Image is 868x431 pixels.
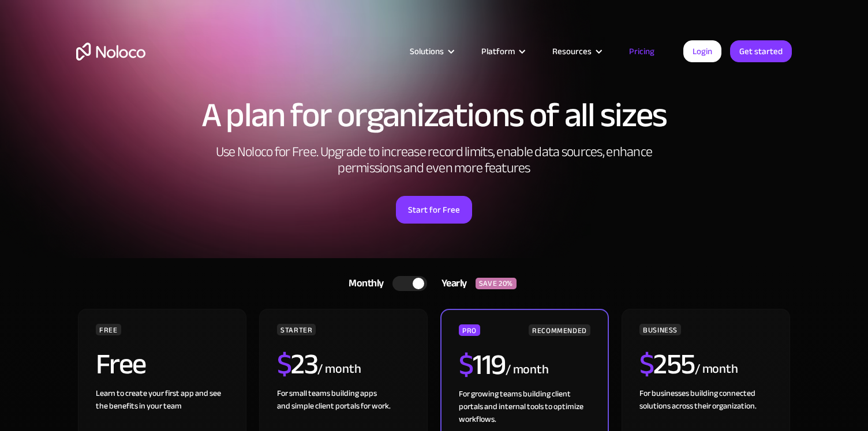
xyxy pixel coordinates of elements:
span: $ [459,338,473,392]
h2: 119 [459,350,506,379]
div: Yearly [427,275,476,292]
div: Platform [467,44,538,59]
h2: 255 [639,350,695,379]
div: RECOMMENDED [529,324,590,336]
div: / month [506,361,549,379]
div: SAVE 20% [476,278,517,289]
h2: Free [96,350,146,379]
h2: Use Noloco for Free. Upgrade to increase record limits, enable data sources, enhance permissions ... [203,144,665,176]
span: $ [277,337,291,391]
div: Resources [552,44,592,59]
div: Monthly [334,275,392,292]
a: Login [683,40,721,62]
div: STARTER [277,324,316,335]
div: PRO [459,324,480,336]
a: Start for Free [396,196,472,224]
div: / month [317,360,361,379]
div: / month [695,360,738,379]
div: Platform [481,44,515,59]
div: Solutions [395,44,467,59]
div: FREE [96,324,121,335]
h2: 23 [277,350,318,379]
h1: A plan for organizations of all sizes [76,98,792,133]
a: home [76,43,145,61]
div: Resources [538,44,615,59]
a: Pricing [615,44,669,59]
span: $ [639,337,654,391]
div: Solutions [410,44,444,59]
div: BUSINESS [639,324,681,335]
a: Get started [730,40,792,62]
